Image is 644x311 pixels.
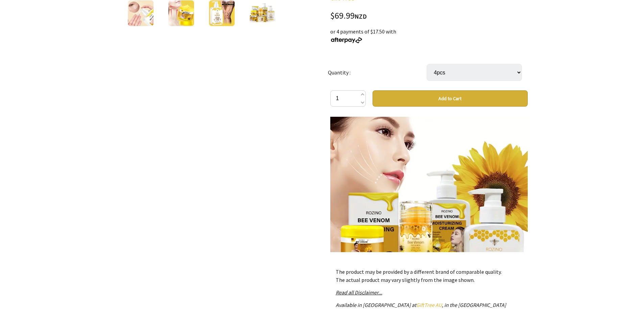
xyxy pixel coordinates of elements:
[35,41,52,45] div: 域名概述
[328,54,427,90] td: Quantity :
[336,289,382,296] a: Read all Disclaimer...
[19,11,33,16] div: v 4.0.25
[330,27,528,44] div: or 4 payments of $17.50 with
[336,268,522,284] p: The product may be provided by a different brand of comparable quality. The actual product may va...
[18,18,69,24] div: 域名: [DOMAIN_NAME]
[76,41,111,45] div: 关键词（按流量）
[168,0,194,26] img: ROZINO Bee Venom Face & Neck Cream Set for Women - Hypoallergenic Moisturizing Skincare Kit for A...
[416,302,442,308] a: GiftTree AU
[69,40,74,45] img: tab_keywords_by_traffic_grey.svg
[373,90,528,107] button: Add to Cart
[27,40,33,45] img: tab_domain_overview_orange.svg
[209,0,235,26] img: ROZINO Bee Venom Face & Neck Cream Set for Women - Hypoallergenic Moisturizing Skincare Kit for A...
[330,12,528,21] div: $69.99
[355,13,367,20] span: NZD
[11,18,16,24] img: website_grey.svg
[249,0,275,26] img: ROZINO Bee Venom Face & Neck Cream Set for Women - Hypoallergenic Moisturizing Skincare Kit for A...
[128,0,153,26] img: ROZINO Bee Venom Face & Neck Cream Set for Women - Hypoallergenic Moisturizing Skincare Kit for A...
[330,37,363,43] img: Afterpay
[11,11,16,16] img: logo_orange.svg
